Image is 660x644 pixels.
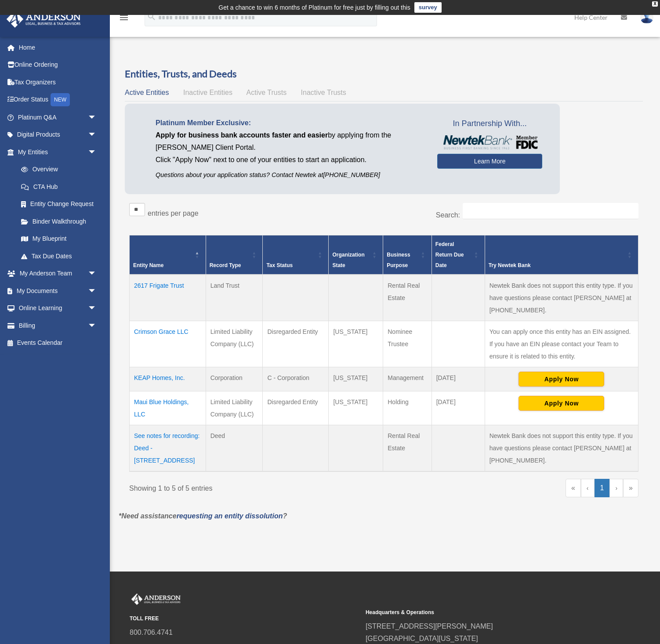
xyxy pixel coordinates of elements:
[6,282,110,300] a: My Documentsarrow_drop_down
[148,210,199,217] label: entries per page
[12,178,105,195] a: CTA Hub
[247,89,287,96] span: Active Trusts
[652,1,658,7] div: close
[12,195,105,213] a: Entity Change Request
[130,391,206,425] td: Maui Blue Holdings, LLC
[147,12,156,22] i: search
[88,126,105,144] span: arrow_drop_down
[119,15,129,23] a: menu
[156,129,424,154] p: by applying from the [PERSON_NAME] Client Portal.
[156,117,424,129] p: Platinum Member Exclusive:
[88,282,105,300] span: arrow_drop_down
[206,425,263,472] td: Deed
[210,262,241,268] span: Record Type
[263,321,329,367] td: Disregarded Entity
[263,367,329,391] td: C - Corporation
[485,235,638,275] th: Try Newtek Bank : Activate to sort
[156,131,328,139] span: Apply for business bank accounts faster and easier
[329,235,383,275] th: Organization State: Activate to sort
[130,425,206,472] td: See notes for recording: Deed - [STREET_ADDRESS]
[329,321,383,367] td: [US_STATE]
[383,275,432,321] td: Rental Real Estate
[156,154,424,166] p: Click "Apply Now" next to one of your entities to start an application.
[218,2,410,13] div: Get a chance to win 6 months of Platinum for free just by filling out this
[437,154,542,169] a: Learn More
[442,135,538,149] img: NewtekBankLogoSM.png
[623,479,638,497] a: Last
[366,608,595,617] small: Headquarters & Operations
[133,262,163,268] span: Entity Name
[130,367,206,391] td: KEAP Homes, Inc.
[489,260,625,271] div: Try Newtek Bank
[12,213,105,230] a: Binder Walkthrough
[329,367,383,391] td: [US_STATE]
[485,321,638,367] td: You can apply once this entity has an EIN assigned. If you have an EIN please contact your Team t...
[206,391,263,425] td: Limited Liability Company (LLC)
[119,512,287,520] em: *Need assistance ?
[206,367,263,391] td: Corporation
[6,126,110,144] a: Digital Productsarrow_drop_down
[383,391,432,425] td: Holding
[432,367,485,391] td: [DATE]
[125,89,169,96] span: Active Entities
[130,629,173,636] a: 800.706.4741
[6,317,110,334] a: Billingarrow_drop_down
[263,391,329,425] td: Disregarded Entity
[329,391,383,425] td: [US_STATE]
[6,39,110,56] a: Home
[6,109,110,126] a: Platinum Q&Aarrow_drop_down
[130,235,206,275] th: Entity Name: Activate to invert sorting
[88,109,105,127] span: arrow_drop_down
[566,479,581,497] a: First
[383,367,432,391] td: Management
[266,262,293,268] span: Tax Status
[332,252,364,268] span: Organization State
[436,211,460,219] label: Search:
[437,117,542,131] span: In Partnership With...
[129,479,377,495] div: Showing 1 to 5 of 5 entries
[366,635,478,642] a: [GEOGRAPHIC_DATA][US_STATE]
[383,235,432,275] th: Business Purpose: Activate to sort
[6,91,110,109] a: Order StatusNEW
[130,593,182,605] img: Anderson Advisors Platinum Portal
[301,89,346,96] span: Inactive Trusts
[88,265,105,283] span: arrow_drop_down
[435,241,464,268] span: Federal Return Due Date
[130,321,206,367] td: Crimson Grace LLC
[206,275,263,321] td: Land Trust
[323,171,381,178] span: [PHONE_NUMBER]
[206,235,263,275] th: Record Type: Activate to sort
[6,56,110,74] a: Online Ordering
[119,12,129,23] i: menu
[6,334,110,352] a: Events Calendar
[88,143,105,161] span: arrow_drop_down
[432,235,485,275] th: Federal Return Due Date: Activate to sort
[595,479,610,497] a: 1
[414,2,442,13] a: survey
[609,479,623,497] a: Next
[581,479,595,497] a: Previous
[88,317,105,335] span: arrow_drop_down
[6,73,110,91] a: Tax Organizers
[490,457,545,464] span: [PHONE_NUMBER]
[12,161,101,178] a: Overview
[383,425,432,472] td: Rental Real Estate
[51,93,70,106] div: NEW
[6,143,105,161] a: My Entitiesarrow_drop_down
[12,230,105,248] a: My Blueprint
[206,321,263,367] td: Limited Liability Company (LLC)
[432,391,485,425] td: [DATE]
[12,247,105,265] a: Tax Due Dates
[88,300,105,318] span: arrow_drop_down
[366,622,493,630] a: [STREET_ADDRESS][PERSON_NAME]
[130,614,359,623] small: TOLL FREE
[519,396,604,411] button: Apply Now
[383,321,432,367] td: Nominee Trustee
[485,275,638,321] td: Newtek Bank does not support this entity type. If you have questions please contact [PERSON_NAME]...
[490,307,545,314] span: [PHONE_NUMBER]
[130,275,206,321] td: 2617 Frigate Trust
[519,372,604,387] button: Apply Now
[183,89,232,96] span: Inactive Entities
[640,11,653,24] img: User Pic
